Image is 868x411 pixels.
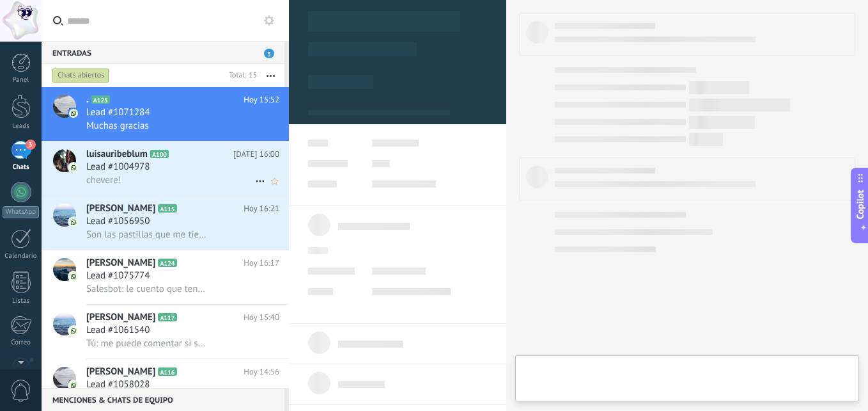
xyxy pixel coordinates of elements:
[86,161,150,173] span: Lead #1004978
[69,381,78,390] img: icon
[86,229,209,241] span: Son las pastillas que me tienen drogada
[257,64,284,87] button: Más
[86,174,121,186] span: chevere!
[224,69,257,82] div: Total: 15
[86,202,155,215] span: [PERSON_NAME]
[69,109,78,118] img: icon
[69,218,78,227] img: icon
[42,250,289,304] a: avataricon[PERSON_NAME]A124Hoy 16:17Lead #1075774Salesbot: le cuento que tengo turnos para el [DA...
[158,259,176,267] span: A124
[158,204,176,213] span: A115
[150,150,169,158] span: A100
[86,283,209,295] span: Salesbot: le cuento que tengo turnos para el [DATE] desea?
[3,76,40,85] div: Panel
[264,49,274,58] span: 3
[86,311,155,324] span: [PERSON_NAME]
[3,297,40,305] div: Listas
[3,339,40,347] div: Correo
[244,202,279,215] span: Hoy 16:21
[69,272,78,281] img: icon
[158,313,176,321] span: A117
[244,93,279,106] span: Hoy 15:52
[86,257,155,270] span: [PERSON_NAME]
[244,366,279,378] span: Hoy 14:56
[42,196,289,250] a: avataricon[PERSON_NAME]A115Hoy 16:21Lead #1056950Son las pastillas que me tienen drogada
[42,41,284,64] div: Entradas
[69,326,78,335] img: icon
[52,68,109,83] div: Chats abiertos
[3,122,40,131] div: Leads
[86,366,155,378] span: [PERSON_NAME]
[86,106,150,119] span: Lead #1071284
[3,206,39,218] div: WhatsApp
[42,305,289,359] a: avataricon[PERSON_NAME]A117Hoy 15:40Lead #1061540Tú: me puede comentar si se a realizado exámenes...
[244,311,279,324] span: Hoy 15:40
[86,93,89,106] span: .
[158,367,176,376] span: A116
[42,141,289,195] a: avatariconluisauribeblumA100[DATE] 16:00Lead #1004978chevere!
[233,148,279,161] span: [DATE] 16:00
[86,215,150,228] span: Lead #1056950
[69,163,78,172] img: icon
[244,257,279,270] span: Hoy 16:17
[86,378,150,391] span: Lead #1058028
[3,163,40,172] div: Chats
[91,95,110,104] span: A125
[86,120,149,132] span: Muchas gracias
[42,388,284,411] div: Menciones & Chats de equipo
[3,252,40,261] div: Calendario
[26,140,36,150] span: 3
[86,270,150,282] span: Lead #1075774
[86,148,148,161] span: luisauribeblum
[42,87,289,141] a: avataricon.A125Hoy 15:52Lead #1071284Muchas gracias
[86,337,209,350] span: Tú: me puede comentar si se a realizado exámenes últimamente?
[86,324,150,337] span: Lead #1061540
[854,190,867,220] span: Copilot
